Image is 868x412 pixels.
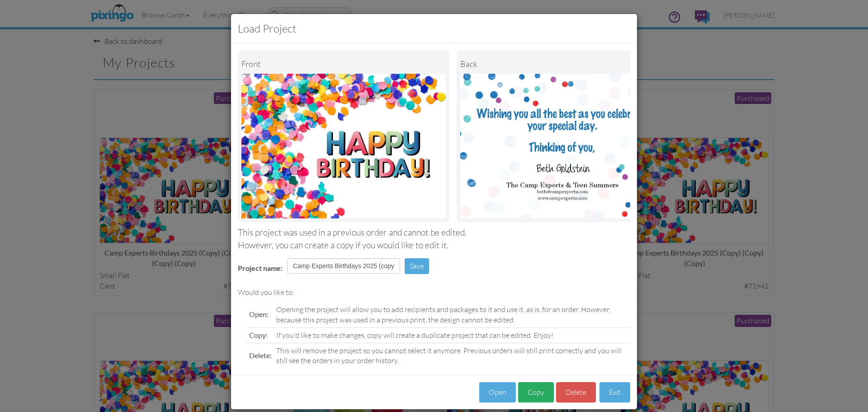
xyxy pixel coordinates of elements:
[238,239,630,251] div: However, you can create a copy if you would like to edit it.
[249,351,272,360] span: Delete:
[274,302,630,327] td: Opening the project will allow you to add recipients and packages to it and use it, as is, for an...
[868,412,868,412] iframe: Chat
[249,331,268,339] span: Copy:
[556,382,596,403] button: Delete
[599,382,630,403] button: Exit
[287,258,400,274] input: Enter project name
[274,327,630,343] td: If you'd like to make changes, copy will create a duplicate project that can be edited. Enjoy!
[460,54,665,74] div: back
[249,310,269,318] span: Open:
[238,227,630,239] div: This project was used in a previous order and cannot be edited.
[238,263,283,274] label: Project name:
[238,21,630,36] h3: Load Project
[405,258,429,274] button: Save
[238,287,630,298] div: Would you like to:
[518,382,554,403] button: Copy
[479,382,516,403] button: Open
[241,74,446,218] img: Landscape Image
[460,74,665,218] img: Portrait Image
[274,343,630,368] td: This will remove the project so you cannot select it anymore. Previous orders will still print co...
[241,54,446,74] div: Front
